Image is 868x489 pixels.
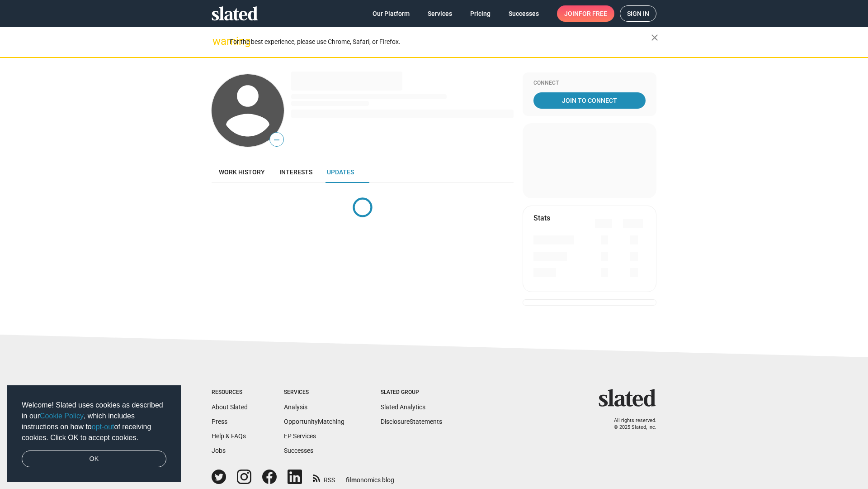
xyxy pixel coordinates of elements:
span: Services [428,5,452,22]
a: Analysis [284,403,307,411]
a: Successes [501,5,546,22]
a: Interests [272,161,320,183]
a: About Slated [212,403,248,411]
a: Help & FAQs [212,432,246,440]
a: Updates [320,161,361,183]
a: opt-out [92,423,114,431]
a: Join To Connect [533,92,646,109]
p: All rights reserved. © 2025 Slated, Inc. [604,417,656,431]
div: Connect [533,80,646,87]
a: Sign in [620,5,656,22]
span: Join [564,5,607,22]
a: Successes [284,447,313,454]
a: EP Services [284,432,316,440]
a: RSS [313,470,335,484]
a: Services [420,5,459,22]
span: for free [579,5,607,22]
span: film [346,476,357,484]
span: Sign in [627,6,649,21]
span: — [270,134,283,146]
div: For the best experience, please use Chrome, Safari, or Firefox. [230,36,651,48]
mat-card-title: Stats [533,213,550,223]
span: Updates [327,168,354,176]
a: Cookie Policy [40,412,84,420]
a: dismiss cookie message [22,451,166,468]
div: Services [284,389,344,396]
span: Welcome! Slated uses cookies as described in our , which includes instructions on how to of recei... [22,400,166,443]
a: Our Platform [365,5,417,22]
a: Jobs [212,447,226,454]
a: Press [212,418,227,425]
a: Slated Analytics [381,403,425,411]
span: Pricing [470,5,491,22]
span: Work history [219,168,265,176]
span: Join To Connect [535,92,644,109]
a: OpportunityMatching [284,418,344,425]
div: Resources [212,389,248,396]
div: Slated Group [381,389,442,396]
a: Work history [212,161,272,183]
span: Our Platform [373,5,410,22]
a: filmonomics blog [346,469,394,484]
a: Joinfor free [557,5,614,22]
a: Pricing [463,5,498,22]
a: DisclosureStatements [381,418,442,425]
mat-icon: warning [212,36,223,47]
span: Successes [509,5,539,22]
span: Interests [279,168,312,176]
mat-icon: close [649,32,660,43]
div: cookieconsent [7,385,181,482]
